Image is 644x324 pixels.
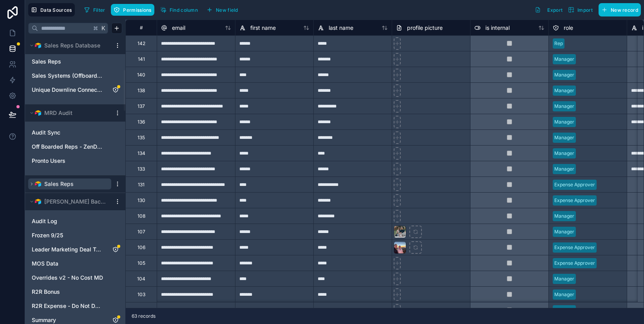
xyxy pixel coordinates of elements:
[28,196,111,207] button: Airtable Logo[PERSON_NAME] Backends
[329,24,353,32] span: last name
[32,260,103,268] a: MOS Data
[577,7,593,13] span: Import
[28,257,122,270] div: MOS Data
[137,229,145,235] div: 107
[137,260,145,266] div: 105
[137,213,145,219] div: 108
[554,213,574,220] div: Manager
[137,119,145,125] div: 136
[138,307,145,313] div: 101
[137,87,145,94] div: 138
[81,4,108,16] button: Filter
[32,302,103,310] a: R2R Expense - Do Not Delete
[32,316,56,324] span: Summary
[565,3,595,16] button: Import
[137,72,145,78] div: 140
[111,4,157,16] a: Permissions
[32,316,103,324] a: Summary
[138,182,145,188] div: 131
[28,107,111,118] button: Airtable LogoMRD Audit
[28,178,111,189] button: Airtable LogoSales Reps
[35,181,41,187] img: Airtable Logo
[204,4,241,16] button: New field
[137,166,145,172] div: 133
[170,7,198,13] span: Find column
[554,134,574,141] div: Manager
[28,229,122,242] div: Frozen 9/25
[407,24,443,32] span: profile picture
[32,58,103,66] a: Sales Reps
[40,7,72,13] span: Data Sources
[216,7,238,13] span: New field
[137,40,145,47] div: 142
[554,181,595,188] div: Expense Approver
[132,25,151,31] div: #
[564,24,573,32] span: role
[554,71,574,78] div: Manager
[111,4,154,16] button: Permissions
[138,56,145,62] div: 141
[137,150,145,157] div: 134
[554,118,574,126] div: Manager
[554,56,574,63] div: Manager
[485,24,510,32] span: is internal
[32,143,103,151] a: Off Boarded Reps - ZenDesk
[32,86,103,94] a: Unique Downline Connections
[137,244,145,251] div: 106
[28,215,122,228] div: Audit Log
[32,72,103,80] a: Sales Systems (Offboarding)
[32,288,60,296] span: R2R Bonus
[32,231,63,239] span: Frozen 9/25
[35,110,41,116] img: Airtable Logo
[28,243,122,256] div: Leader Marketing Deal Table
[28,155,122,167] div: Pronto Users
[547,7,563,13] span: Export
[93,7,105,13] span: Filter
[32,58,61,66] span: Sales Reps
[157,4,201,16] button: Find column
[32,157,65,165] span: Pronto Users
[32,157,103,165] a: Pronto Users
[250,24,276,32] span: first name
[28,286,122,298] div: R2R Bonus
[101,25,106,31] span: K
[137,103,145,109] div: 137
[28,271,122,284] div: Overrides v2 - No Cost MD
[532,3,565,16] button: Export
[172,24,185,32] span: email
[32,288,103,296] a: R2R Bonus
[28,40,111,51] button: Airtable LogoSales Reps Database
[554,307,574,314] div: Manager
[32,231,103,239] a: Frozen 9/25
[28,84,122,96] div: Unique Downline Connections
[132,313,156,319] span: 63 records
[44,180,74,188] span: Sales Reps
[137,291,145,298] div: 103
[32,129,60,137] span: Audit Sync
[554,166,574,173] div: Manager
[28,300,122,312] div: R2R Expense - Do Not Delete
[554,103,574,110] div: Manager
[28,69,122,82] div: Sales Systems (Offboarding)
[32,217,103,225] a: Audit Log
[554,244,595,251] div: Expense Approver
[554,291,574,298] div: Manager
[28,3,75,16] button: Data Sources
[137,276,145,282] div: 104
[28,140,122,153] div: Off Boarded Reps - ZenDesk
[35,42,41,49] img: Airtable Logo
[32,274,103,282] a: Overrides v2 - No Cost MD
[554,150,574,157] div: Manager
[554,228,574,235] div: Manager
[123,7,151,13] span: Permissions
[32,217,57,225] span: Audit Log
[44,198,108,206] span: [PERSON_NAME] Backends
[611,7,638,13] span: New record
[32,260,58,268] span: MOS Data
[35,198,41,205] img: Airtable Logo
